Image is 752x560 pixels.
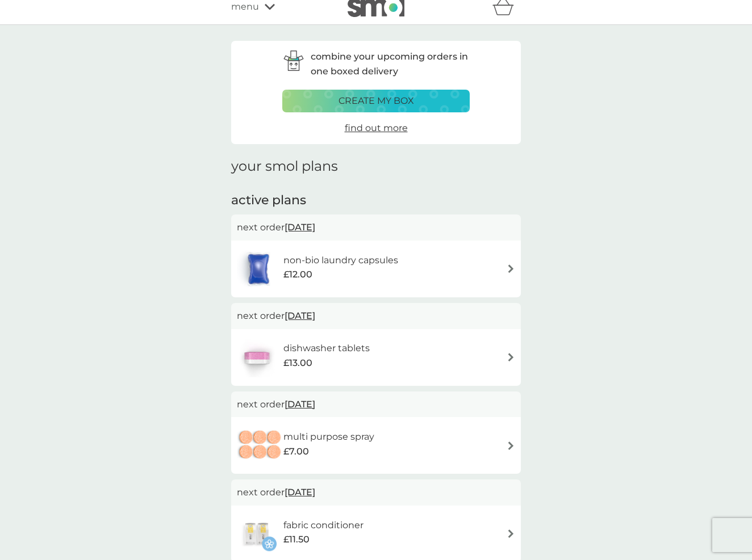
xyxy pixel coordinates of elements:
p: combine your upcoming orders in one boxed delivery [311,49,470,78]
h6: fabric conditioner [283,518,364,533]
p: next order [237,397,515,412]
img: arrow right [507,441,515,450]
img: non-bio laundry capsules [237,249,280,289]
img: multi purpose spray [237,426,283,465]
h6: multi purpose spray [283,430,374,444]
img: arrow right [507,529,515,538]
span: find out more [345,123,408,133]
p: next order [237,220,515,235]
a: find out more [345,121,408,136]
span: £13.00 [283,356,312,370]
img: dishwasher tablets [237,338,277,377]
span: £11.50 [283,532,310,547]
span: [DATE] [285,305,315,327]
img: arrow right [507,353,515,361]
span: £12.00 [283,267,312,282]
h6: dishwasher tablets [283,341,370,356]
p: create my box [339,94,414,108]
p: next order [237,485,515,500]
h1: your smol plans [231,158,521,175]
span: [DATE] [285,216,315,238]
h6: non-bio laundry capsules [283,253,398,268]
button: create my box [282,90,470,112]
span: £7.00 [283,444,309,459]
img: fabric conditioner [237,514,277,554]
h2: active plans [231,192,521,209]
p: next order [237,309,515,323]
span: [DATE] [285,393,315,415]
span: [DATE] [285,481,315,503]
img: arrow right [507,264,515,273]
